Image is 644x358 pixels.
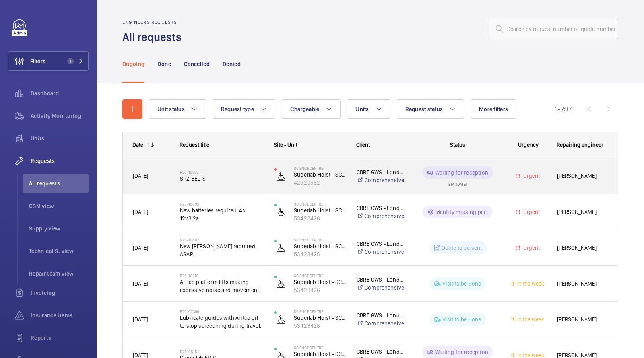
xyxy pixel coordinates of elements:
[294,214,346,222] p: 53428426
[180,170,264,175] h2: R25-10999
[30,57,45,65] span: Filters
[347,99,390,119] button: Units
[274,142,297,148] span: Site - Unit
[180,242,264,258] span: New [PERSON_NAME] required ASAP.
[522,245,540,251] span: Urgent
[294,171,346,179] p: Superlab Hoist - SCG-L7 (Right)
[294,278,346,286] p: Superlab Hoist - SCG-L6 (left)
[294,345,346,350] p: Science Centre
[557,171,608,181] span: [PERSON_NAME]
[180,314,264,330] span: Lubricate guides with Aritco oil to stop screeching during travel.
[122,60,144,68] p: Ongoing
[276,243,286,253] img: platform_lift.svg
[516,316,544,323] span: In the week
[180,175,264,183] span: SPZ BELTS
[355,106,369,112] span: Units
[557,315,608,324] span: [PERSON_NAME]
[357,319,405,327] a: Comprehensive
[29,224,89,232] span: Supply view
[357,276,405,284] p: CBRE GWS - London Met Uni
[180,206,264,222] span: New batteries required. 4x 12v3.2a
[294,350,346,358] p: Superlab Hoist - SCG-L6 (left)
[357,212,405,220] a: Comprehensive
[31,134,89,142] span: Units
[522,173,540,179] span: Urgent
[180,278,264,294] span: Aritco platform lifts making excessive noise and movement.
[180,202,264,206] h2: R25-10895
[276,207,286,217] img: platform_lift.svg
[436,208,488,216] p: Identify missing part
[563,106,569,112] span: of
[67,58,74,64] span: 1
[357,176,405,184] a: Comprehensive
[282,99,341,119] button: Chargeable
[450,142,465,148] span: Status
[157,60,171,68] p: Done
[29,179,89,187] span: All requests
[133,245,148,251] span: [DATE]
[357,168,405,176] p: CBRE GWS - London Met Uni
[221,106,254,112] span: Request type
[442,244,482,252] p: Quote to be sent
[31,311,89,319] span: Insurance items
[294,166,346,171] p: Science Centre
[442,315,481,323] p: Visit to be done
[31,112,89,120] span: Activity Monitoring
[294,314,346,322] p: Superlab Hoist - SCG-L6 (left)
[357,248,405,256] a: Comprehensive
[357,240,405,248] p: CBRE GWS - London Met Uni
[357,204,405,212] p: CBRE GWS - London Met Uni
[29,247,89,255] span: Technical S. view
[357,284,405,292] a: Comprehensive
[294,202,346,206] p: Science Centre
[522,209,540,215] span: Urgent
[184,60,210,68] p: Cancelled
[31,157,89,165] span: Requests
[397,99,464,119] button: Request status
[180,142,209,148] span: Request title
[213,99,275,119] button: Request type
[29,202,89,210] span: CSM view
[180,273,264,278] h2: R25-10210
[133,316,148,323] span: [DATE]
[31,289,89,297] span: Invoicing
[471,99,516,119] button: More filters
[276,171,286,181] img: platform_lift.svg
[557,142,603,148] span: Repairing engineer
[557,279,608,288] span: [PERSON_NAME]
[516,280,544,287] span: In the week
[133,173,148,179] span: [DATE]
[294,322,346,330] p: 53428426
[133,209,148,215] span: [DATE]
[294,179,346,187] p: 42920962
[29,270,89,278] span: Repair team view
[294,250,346,258] p: 53428426
[223,60,241,68] p: Denied
[357,348,405,356] p: CBRE GWS - London Met Uni
[180,309,264,314] h2: R25-07366
[294,273,346,278] p: Science Centre
[448,179,467,186] div: ETA: [DATE]
[294,237,346,242] p: Science Centre
[122,19,186,25] h2: Engineers requests
[122,30,186,45] h1: All requests
[276,279,286,288] img: platform_lift.svg
[276,315,286,324] img: platform_lift.svg
[8,51,89,71] button: Filters1
[294,286,346,294] p: 53428426
[31,334,89,342] span: Reports
[405,106,443,112] span: Request status
[132,142,143,148] div: Date
[294,242,346,250] p: Superlab Hoist - SCG-L6 (left)
[133,280,148,287] span: [DATE]
[518,142,539,148] span: Urgency
[149,99,206,119] button: Unit status
[435,169,488,177] p: Waiting for reception
[479,106,508,112] span: More filters
[157,106,185,112] span: Unit status
[180,237,264,242] h2: R25-10492
[555,106,572,112] span: 1 - 7 7
[31,89,89,97] span: Dashboard
[357,311,405,319] p: CBRE GWS - London Met Uni
[290,106,320,112] span: Chargeable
